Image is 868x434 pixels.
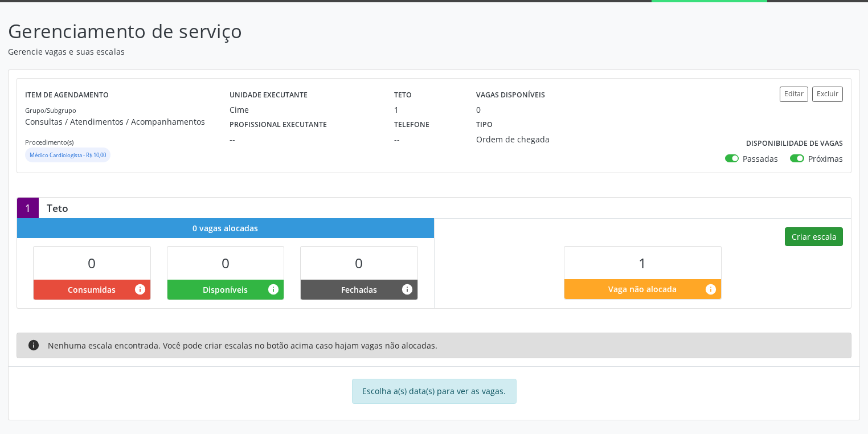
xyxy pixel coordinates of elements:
button: Editar [780,87,808,102]
div: Teto [39,202,76,214]
span: 0 [88,253,96,272]
small: Grupo/Subgrupo [25,106,76,114]
span: 0 [355,253,363,272]
i: Vagas alocadas e sem marcações associadas [267,283,280,296]
div: Nenhuma escala encontrada. Você pode criar escalas no botão acima caso hajam vagas não alocadas. [17,333,851,358]
span: 1 [638,253,646,272]
label: Disponibilidade de vagas [746,135,843,153]
i: info [27,339,40,351]
label: Telefone [394,116,429,133]
label: Passadas [743,153,778,165]
span: 0 [222,253,230,272]
small: Médico Cardiologista - R$ 10,00 [30,152,106,159]
span: Fechadas [341,284,377,296]
div: 1 [394,104,460,116]
span: Consumidas [68,284,116,296]
button: Criar escala [785,227,843,247]
p: Consultas / Atendimentos / Acompanhamentos [25,116,230,128]
span: Disponíveis [203,284,248,296]
p: Gerencie vagas e suas escalas [8,46,604,58]
i: Vagas alocadas e sem marcações associadas que tiveram sua disponibilidade fechada [401,283,413,296]
label: Unidade executante [230,87,308,104]
label: Próximas [808,153,843,165]
label: Tipo [476,116,493,133]
div: -- [230,133,378,145]
div: 0 vagas alocadas [17,218,434,238]
label: Teto [394,87,412,104]
label: Item de agendamento [25,87,109,104]
div: 0 [476,104,481,116]
div: Escolha a(s) data(s) para ver as vagas. [352,379,517,404]
small: Procedimento(s) [25,138,73,146]
div: Cime [230,104,378,116]
div: -- [394,133,460,145]
p: Gerenciamento de serviço [8,17,604,46]
i: Quantidade de vagas restantes do teto de vagas [705,283,717,296]
label: Profissional executante [230,116,327,133]
div: 1 [17,198,39,218]
label: Vagas disponíveis [476,87,545,104]
span: Vaga não alocada [608,283,677,295]
div: Ordem de chegada [476,133,583,145]
button: Excluir [812,87,843,102]
i: Vagas alocadas que possuem marcações associadas [134,283,146,296]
